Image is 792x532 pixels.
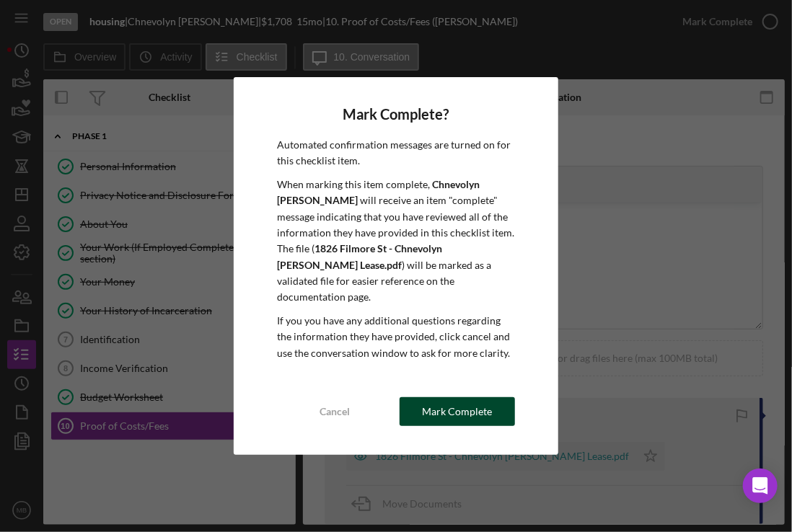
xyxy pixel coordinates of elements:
[277,137,514,169] p: Automated confirmation messages are turned on for this checklist item.
[277,313,514,361] p: If you you have any additional questions regarding the information they have provided, click canc...
[743,469,778,503] div: Open Intercom Messenger
[277,397,392,426] button: Cancel
[320,397,350,426] div: Cancel
[277,177,514,306] p: When marking this item complete, will receive an item "complete" message indicating that you have...
[422,397,492,426] div: Mark Complete
[277,106,514,123] h4: Mark Complete?
[277,242,442,270] b: 1826 Filmore St - Chnevolyn [PERSON_NAME] Lease.pdf
[400,397,515,426] button: Mark Complete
